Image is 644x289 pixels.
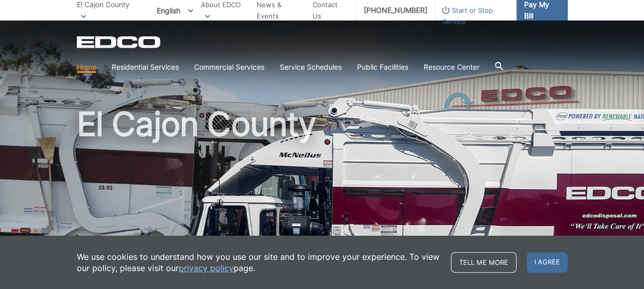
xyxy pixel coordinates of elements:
a: EDCD logo. Return to the homepage. [77,36,162,48]
a: Tell me more [451,252,516,273]
span: I agree [527,252,568,273]
span: English [149,2,201,19]
a: Home [77,61,96,73]
p: We use cookies to understand how you use our site and to improve your experience. To view our pol... [77,251,441,274]
a: privacy policy [179,262,234,274]
a: Public Facilities [357,61,408,73]
a: Residential Services [112,61,179,73]
a: Commercial Services [194,61,264,73]
a: Service Schedules [280,61,342,73]
a: Resource Center [424,61,480,73]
